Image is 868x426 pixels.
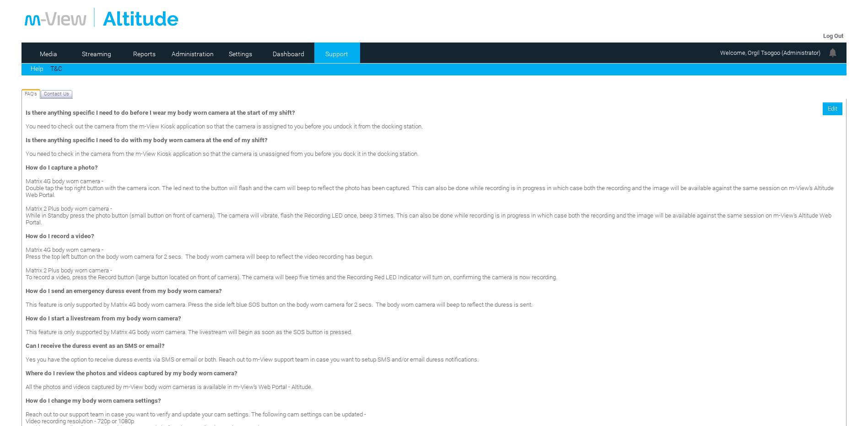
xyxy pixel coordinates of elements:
[26,411,842,418] p: Reach out to our support team in case you want to verify and update your cam settings. The follow...
[26,212,842,226] p: While in Standby press the photo button (small button on front of camera). The camera will vibrat...
[26,47,70,61] a: Media
[266,47,311,61] a: Dashboard
[23,89,39,99] a: FAQ's
[823,102,842,115] a: Edit
[26,205,842,212] p: Matrix 2 Plus body worn camera -
[26,109,295,116] span: Is there anything specific I need to do before I wear my body worn camera at the start of my shift?
[26,178,842,185] p: Matrix 4G body worn camera -
[26,418,842,425] p: Video recording resolution - 720p or 1080p
[26,342,165,349] span: Can I receive the duress event as an SMS or email?
[26,370,237,377] span: Where do I review the photos and videos captured by my body worn camera?
[26,274,842,281] p: To record a video, press the Record button (large button located on front of camera). The camera ...
[26,123,842,130] p: You need to check out the camera from the m-View Kiosk application so that the camera is assigned...
[50,65,62,72] a: T&C
[26,137,268,144] span: Is there anything specific I need to do with my body worn camera at the end of my shift?
[26,288,222,294] span: How do I send an emergency duress event from my body worn camera?
[26,253,842,260] p: Press the top left button on the body worn camera for 2 secs. The body worn camera will beep to r...
[720,49,820,56] span: Welcome, Orgil Tsogoo (Administrator)
[26,267,842,274] p: Matrix 2 Plus body worn camera -
[827,47,838,58] img: bell24.png
[122,47,167,61] a: Reports
[26,329,842,335] p: This feature is only supported by Matrix 4G body worn camera. The livestream will begin as soon a...
[218,47,263,61] a: Settings
[26,164,98,171] span: How do I capture a photo?
[44,91,69,97] span: Contact Us
[25,91,37,97] span: FAQ's
[26,301,842,308] p: This feature is only supported by Matrix 4G body worn camera. Press the side left blue SOS button...
[26,150,842,157] p: You need to check in the camera from the m-View Kiosk application so that the camera is unassigne...
[26,246,842,253] p: Matrix 4G body worn camera -
[42,89,71,99] a: Contact Us
[26,383,842,390] p: All the photos and videos captured by m-View body worn cameras is available in m-View’s Web Porta...
[26,356,842,363] p: Yes you have the option to receive duress events via SMS or email or both. Reach out to m-View su...
[26,397,161,404] span: How do I change my body worn camera settings?
[170,47,215,61] a: Administration
[26,315,181,322] span: How do I start a livestream from my body worn camera?
[26,185,842,198] p: Double tap the top right button with the camera icon. The led next to the button will flash and t...
[31,65,43,72] a: Help
[314,47,359,61] a: Support
[74,47,119,61] a: Streaming
[26,233,94,240] span: How do I record a video?
[823,32,843,39] a: Log Out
